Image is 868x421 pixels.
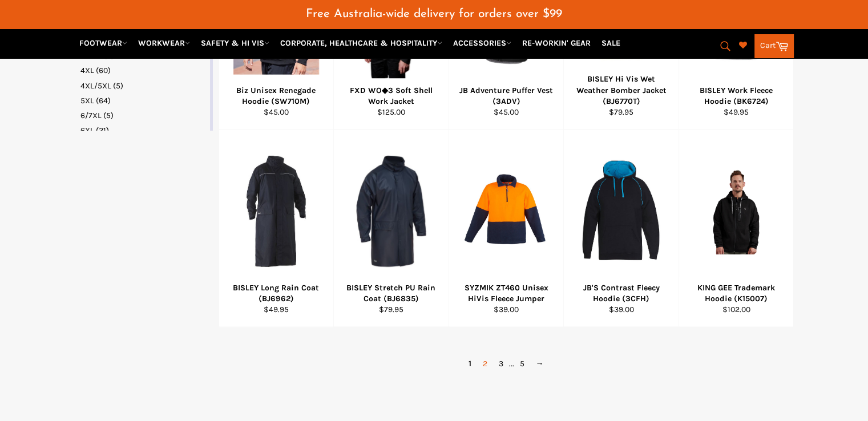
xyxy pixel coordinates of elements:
[75,33,132,53] a: FOOTWEAR
[493,355,509,372] a: 3
[686,85,786,107] div: BISLEY Work Fleece Hoodie (BK6724)
[80,111,102,120] span: 6/7XL
[679,129,794,327] a: KING GEE Trademark Hoodie (K15007)KING GEE Trademark Hoodie (K15007)$102.00
[96,96,111,106] span: (64)
[686,282,786,305] div: KING GEE Trademark Hoodie (K15007)
[103,111,114,120] span: (5)
[509,359,514,369] span: ...
[563,129,679,327] a: JB'S Contrast Fleecy Hoodie (3CFH)JB'S Contrast Fleecy Hoodie (3CFH)$39.00
[80,65,208,76] a: 4XL
[276,33,447,53] a: CORPORATE, HEALTHCARE & HOSPITALITY
[80,125,208,136] a: 6XL
[449,33,516,53] a: ACCESSORIES
[341,282,442,305] div: BISLEY Stretch PU Rain Coat (BJ6835)
[196,33,274,53] a: SAFETY & HI VIS
[80,66,94,75] span: 4XL
[514,355,530,372] a: 5
[96,66,111,75] span: (60)
[226,85,326,107] div: Biz Unisex Renegade Hoodie (SW710M)
[80,96,94,106] span: 5XL
[449,129,564,327] a: SYZMIK ZT460 Unisex HiVis Fleece JumperSYZMIK ZT460 Unisex HiVis Fleece Jumper$39.00
[477,355,493,372] a: 2
[571,282,672,305] div: JB'S Contrast Fleecy Hoodie (3CFH)
[456,85,556,107] div: JB Adventure Puffer Vest (3ADV)
[597,33,625,53] a: SALE
[134,33,195,53] a: WORKWEAR
[518,33,595,53] a: RE-WORKIN' GEAR
[219,129,334,327] a: BISLEY Long Rain Coat (BJ6962)BISLEY Long Rain Coat (BJ6962)$49.95
[754,34,794,58] a: Cart
[306,8,562,20] span: Free Australia-wide delivery for orders over $99
[341,85,442,107] div: FXD WO◆3 Soft Shell Work Jacket
[80,95,208,106] a: 5XL
[96,126,109,135] span: (21)
[530,355,550,372] a: →
[80,80,208,91] a: 4XL/5XL
[463,355,477,372] span: 1
[571,74,672,107] div: BISLEY Hi Vis Wet Weather Bomber Jacket (BJ6770T)
[226,282,326,305] div: BISLEY Long Rain Coat (BJ6962)
[80,110,208,121] a: 6/7XL
[456,282,556,305] div: SYZMIK ZT460 Unisex HiVis Fleece Jumper
[113,81,123,91] span: (5)
[333,129,449,327] a: BISLEY Stretch PU Rain Coat (BJ6835)BISLEY Stretch PU Rain Coat (BJ6835)$79.95
[80,81,111,91] span: 4XL/5XL
[80,126,94,135] span: 6XL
